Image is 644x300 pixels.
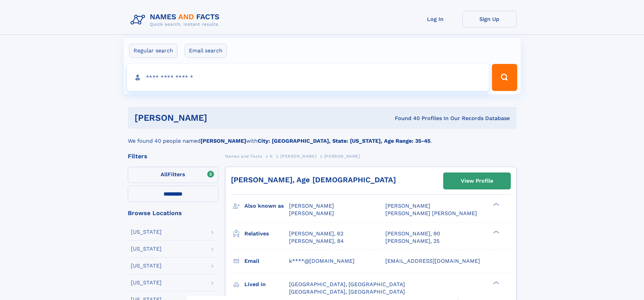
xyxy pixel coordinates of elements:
[385,258,480,264] span: [EMAIL_ADDRESS][DOMAIN_NAME]
[128,129,517,145] div: We found 40 people named with .
[131,229,162,235] div: [US_STATE]
[128,167,218,183] label: Filters
[131,263,162,269] div: [US_STATE]
[289,203,334,209] span: [PERSON_NAME]
[301,115,510,122] div: Found 40 Profiles In Our Records Database
[270,152,273,160] a: K
[131,246,162,252] div: [US_STATE]
[492,202,500,207] div: ❯
[244,200,289,212] h3: Also known as
[385,237,439,245] a: [PERSON_NAME], 25
[244,228,289,239] h3: Relatives
[128,210,218,216] div: Browse Locations
[270,154,273,159] span: K
[461,173,493,189] div: View Profile
[289,289,405,295] span: [GEOGRAPHIC_DATA], [GEOGRAPHIC_DATA]
[135,114,301,122] h1: [PERSON_NAME]
[280,152,316,160] a: [PERSON_NAME]
[280,154,316,159] span: [PERSON_NAME]
[161,171,168,178] span: All
[289,210,334,216] span: [PERSON_NAME]
[408,11,462,27] a: Log In
[129,44,177,58] label: Regular search
[258,138,430,144] b: City: [GEOGRAPHIC_DATA], State: [US_STATE], Age Range: 35-45
[444,173,510,189] a: View Profile
[128,153,218,159] div: Filters
[127,64,489,91] input: search input
[289,281,405,287] span: [GEOGRAPHIC_DATA], [GEOGRAPHIC_DATA]
[185,44,227,58] label: Email search
[324,154,360,159] span: [PERSON_NAME]
[225,152,262,160] a: Names and Facts
[231,176,396,184] a: [PERSON_NAME], Age [DEMOGRAPHIC_DATA]
[492,64,517,91] button: Search Button
[385,230,440,237] a: [PERSON_NAME], 90
[289,230,343,237] a: [PERSON_NAME], 62
[289,237,344,245] a: [PERSON_NAME], 84
[385,210,477,216] span: [PERSON_NAME] [PERSON_NAME]
[492,230,500,234] div: ❯
[462,11,517,27] a: Sign Up
[244,279,289,290] h3: Lived in
[492,280,500,285] div: ❯
[244,255,289,267] h3: Email
[200,138,246,144] b: [PERSON_NAME]
[128,11,225,29] img: Logo Names and Facts
[131,280,162,285] div: [US_STATE]
[385,203,430,209] span: [PERSON_NAME]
